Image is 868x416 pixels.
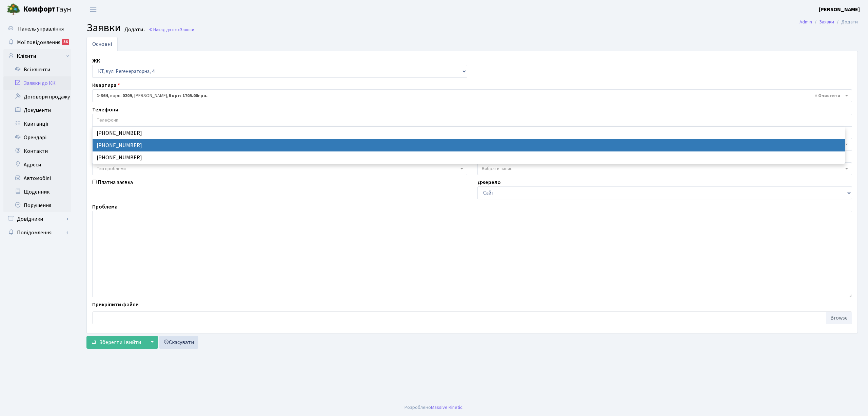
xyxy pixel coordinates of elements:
a: Контакти [3,144,71,158]
span: Мої повідомлення [17,39,60,46]
a: Admin [800,18,812,25]
a: Щоденник [3,185,71,199]
a: Назад до всіхЗаявки [149,26,194,33]
label: Телефони [92,106,118,114]
span: Тип проблеми [97,165,126,172]
a: Адреси [3,158,71,171]
a: Квитанції [3,117,71,131]
input: Телефони [93,114,852,126]
a: [PERSON_NAME] [819,5,860,14]
span: Заявки [86,20,121,36]
a: Заявки до КК [3,76,71,90]
b: Борг: 1705.08грн. [169,92,208,99]
div: Розроблено . [405,404,463,411]
li: Додати [834,18,858,26]
a: Порушення [3,199,71,212]
a: Договори продажу [3,90,71,104]
span: Заявки [180,26,194,33]
span: <b>1-364</b>, корп.: <b>0209</b>, Рогульська Марія Федорівна, <b>Борг: 1705.08грн.</b> [97,92,844,99]
a: Довідники [3,212,71,226]
a: Документи [3,104,71,117]
button: Зберегти і вийти [86,336,145,349]
label: Квартира [92,81,120,89]
span: Видалити всі елементи [815,92,840,99]
div: 36 [62,39,69,45]
img: logo.png [7,3,20,16]
b: Комфорт [23,4,56,15]
a: Скасувати [159,336,198,349]
label: Прикріпити файли [92,301,139,309]
span: Панель управління [18,25,64,33]
a: Панель управління [3,22,71,36]
b: 0209 [122,92,132,99]
span: Таун [23,4,71,15]
a: Всі клієнти [3,63,71,76]
a: Орендарі [3,131,71,144]
a: Автомобілі [3,171,71,185]
a: Клієнти [3,49,71,63]
a: Основні [86,37,118,51]
li: [PHONE_NUMBER] [93,127,845,139]
label: ЖК [92,57,100,65]
li: [PHONE_NUMBER] [93,139,845,151]
nav: breadcrumb [789,15,868,29]
li: [PHONE_NUMBER] [93,151,845,164]
button: Переключити навігацію [85,4,102,15]
label: Платна заявка [98,178,133,186]
b: 1-364 [97,92,108,99]
a: Заявки [819,18,834,25]
span: <b>1-364</b>, корп.: <b>0209</b>, Рогульська Марія Федорівна, <b>Борг: 1705.08грн.</b> [92,89,852,102]
a: Повідомлення [3,226,71,239]
a: Мої повідомлення36 [3,36,71,49]
label: Джерело [477,178,501,186]
label: Проблема [92,203,118,211]
small: Додати . [123,26,145,33]
a: Massive Kinetic [431,404,462,411]
span: Зберегти і вийти [99,339,141,346]
span: Вибрати запис [482,165,512,172]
